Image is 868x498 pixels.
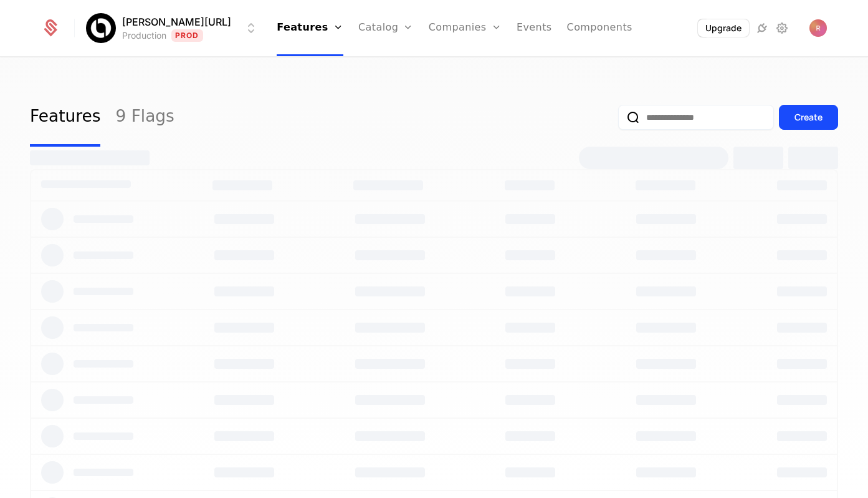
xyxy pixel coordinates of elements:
button: Create [779,105,838,130]
button: Open user button [809,19,827,37]
img: Ryan [809,19,827,37]
span: [PERSON_NAME][URL] [122,14,231,29]
span: Prod [171,29,203,42]
button: Upgrade [698,19,749,37]
a: 9 Flags [115,88,174,147]
div: Production [122,29,166,42]
a: Integrations [755,21,770,36]
a: Features [30,88,100,147]
button: Select environment [90,14,259,42]
div: Create [794,111,823,124]
img: Billy.ai [86,13,116,43]
a: Settings [775,21,789,36]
